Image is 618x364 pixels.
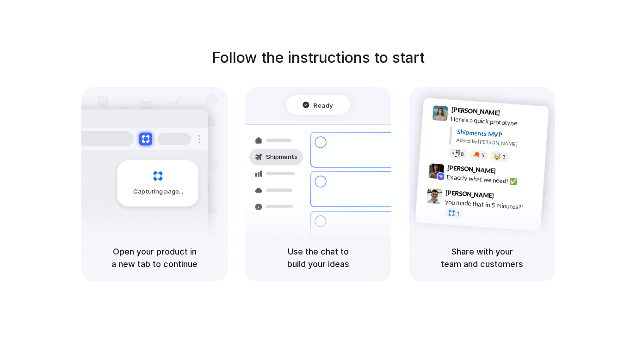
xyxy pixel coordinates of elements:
[456,136,541,149] div: Added by [PERSON_NAME]
[457,127,542,142] div: Shipments MVP
[445,187,494,200] span: [PERSON_NAME]
[212,47,425,69] h1: Follow the instructions to start
[133,187,185,196] span: Capturing page
[446,172,539,188] div: Exactly what we need! ✅
[420,245,544,270] h5: Share with your team and customers
[451,114,543,129] div: Here's a quick prototype
[499,167,518,178] span: 9:42 AM
[256,245,380,270] h5: Use the chat to build your ideas
[502,154,506,159] span: 3
[451,104,500,118] span: [PERSON_NAME]
[494,153,501,160] div: 🤯
[457,211,460,216] span: 1
[93,245,216,270] h5: Open your product in a new tab to continue
[445,197,537,212] div: you made that in 5 minutes?!
[447,162,496,176] span: [PERSON_NAME]
[314,100,334,109] span: Ready
[503,109,522,120] span: 9:41 AM
[482,152,485,158] span: 5
[266,152,297,162] span: Shipments
[461,151,464,156] span: 8
[497,192,516,203] span: 9:47 AM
